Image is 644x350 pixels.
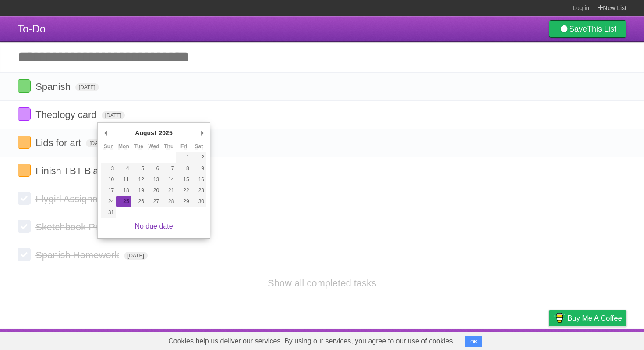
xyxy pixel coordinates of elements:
[75,83,99,91] span: [DATE]
[35,81,73,92] span: Spanish
[124,252,148,260] span: [DATE]
[195,143,203,150] abbr: Saturday
[571,331,626,348] a: Suggest a feature
[146,185,161,196] button: 20
[176,185,191,196] button: 22
[101,185,116,196] button: 17
[198,126,206,139] button: Next Month
[587,25,616,33] b: This List
[176,152,191,163] button: 1
[146,174,161,185] button: 13
[116,185,131,196] button: 18
[176,174,191,185] button: 15
[161,196,176,207] button: 28
[567,311,622,326] span: Buy me a coffee
[18,136,31,149] label: Done
[159,332,464,350] span: Cookies help us deliver our services. By using our services, you agree to our use of cookies.
[549,310,626,326] a: Buy me a coffee
[176,163,191,174] button: 8
[101,207,116,218] button: 31
[148,143,159,150] abbr: Wednesday
[161,185,176,196] button: 21
[131,185,146,196] button: 19
[508,331,527,348] a: Terms
[101,174,116,185] button: 10
[116,196,131,207] button: 25
[553,311,565,325] img: Buy me a coffee
[35,221,122,232] span: Sketchbook Prompt
[18,220,31,233] label: Done
[18,79,31,93] label: Done
[549,20,626,38] a: SaveThis List
[191,163,206,174] button: 9
[116,163,131,174] button: 4
[164,143,173,150] abbr: Thursday
[432,331,451,348] a: About
[131,163,146,174] button: 5
[461,331,497,348] a: Developers
[161,174,176,185] button: 14
[18,107,31,121] label: Done
[191,196,206,207] button: 30
[18,164,31,177] label: Done
[268,278,376,289] a: Show all completed tasks
[146,196,161,207] button: 27
[101,126,110,139] button: Previous Month
[161,163,176,174] button: 7
[104,143,114,150] abbr: Sunday
[131,174,146,185] button: 12
[35,109,99,120] span: Theology card
[35,165,154,176] span: Finish TBT Blackout Poetry
[116,174,131,185] button: 11
[191,152,206,163] button: 2
[18,192,31,205] label: Done
[118,143,129,150] abbr: Monday
[35,193,116,204] span: Flygirl Assignment
[146,163,161,174] button: 6
[134,222,173,230] a: No due date
[35,137,83,148] span: Lids for art
[538,331,560,348] a: Privacy
[176,196,191,207] button: 29
[465,336,482,347] button: OK
[134,126,157,139] div: August
[101,163,116,174] button: 3
[86,139,110,147] span: [DATE]
[158,126,174,139] div: 2025
[101,196,116,207] button: 24
[180,143,187,150] abbr: Friday
[18,23,46,35] span: To-Do
[134,143,143,150] abbr: Tuesday
[131,196,146,207] button: 26
[102,111,125,119] span: [DATE]
[191,174,206,185] button: 16
[35,250,121,261] span: Spanish Homework
[18,248,31,261] label: Done
[191,185,206,196] button: 23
